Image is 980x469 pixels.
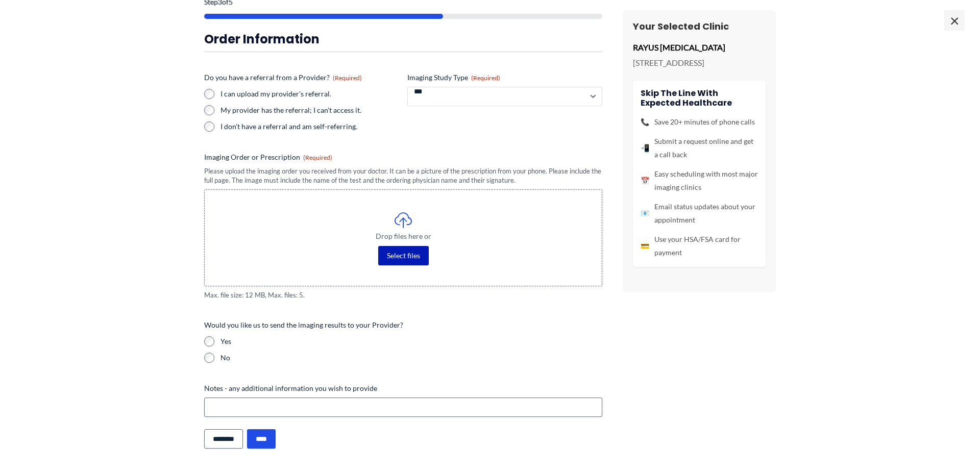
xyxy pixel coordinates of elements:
[204,166,602,185] div: Please upload the imaging order you received from your doctor. It can be a picture of the prescri...
[471,74,500,82] span: (Required)
[641,141,649,155] span: 📲
[407,72,602,83] label: Imaging Study Type
[204,290,602,300] span: Max. file size: 12 MB, Max. files: 5.
[220,353,602,363] label: No
[220,121,399,132] label: I don't have a referral and am self-referring.
[333,74,362,82] span: (Required)
[641,200,758,227] li: Email status updates about your appointment
[633,55,766,70] p: [STREET_ADDRESS]
[204,383,602,393] label: Notes - any additional information you wish to provide
[641,233,758,259] li: Use your HSA/FSA card for payment
[641,88,758,108] h4: Skip the line with Expected Healthcare
[204,72,362,83] legend: Do you have a referral from a Provider?
[633,40,766,55] p: RAYUS [MEDICAL_DATA]
[641,115,758,129] li: Save 20+ minutes of phone calls
[204,152,602,162] label: Imaging Order or Prescription
[641,135,758,161] li: Submit a request online and get a call back
[204,31,602,47] h3: Order Information
[641,239,649,253] span: 💳
[633,20,766,32] h3: Your Selected Clinic
[378,246,429,265] button: select files, imaging order or prescription(required)
[220,105,399,115] label: My provider has the referral; I can't access it.
[641,174,649,187] span: 📅
[944,10,965,31] span: ×
[220,89,399,99] label: I can upload my provider's referral.
[641,115,649,129] span: 📞
[303,154,332,161] span: (Required)
[204,320,403,330] legend: Would you like us to send the imaging results to your Provider?
[225,233,581,240] span: Drop files here or
[641,167,758,194] li: Easy scheduling with most major imaging clinics
[641,207,649,220] span: 📧
[220,336,602,347] label: Yes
